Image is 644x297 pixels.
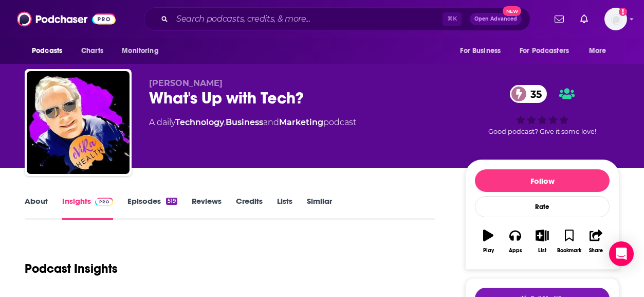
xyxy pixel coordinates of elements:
button: Apps [502,223,528,260]
button: Show profile menu [604,8,627,30]
div: Share [589,248,603,254]
span: For Podcasters [520,44,569,58]
button: Open AdvancedNew [470,13,522,25]
span: 35 [520,85,547,103]
button: open menu [115,41,172,61]
button: open menu [582,41,619,61]
div: 519 [166,198,177,205]
span: Monitoring [122,44,158,58]
a: Credits [236,196,263,220]
img: Podchaser - Follow, Share and Rate Podcasts [17,9,116,29]
div: Search podcasts, credits, & more... [144,7,530,31]
a: About [25,196,48,220]
span: Good podcast? Give it some love! [488,128,596,135]
a: Show notifications dropdown [550,10,568,28]
div: 35Good podcast? Give it some love! [465,78,619,142]
div: Play [483,248,494,254]
a: Reviews [192,196,222,220]
span: , [224,117,226,127]
button: Follow [475,169,610,192]
div: Rate [475,196,610,217]
img: User Profile [604,8,627,30]
button: Bookmark [556,223,582,260]
span: Open Advanced [474,16,517,22]
button: open menu [25,41,76,61]
img: What's Up with Tech? [27,71,130,174]
a: InsightsPodchaser Pro [62,196,113,220]
a: Technology [175,117,224,127]
input: Search podcasts, credits, & more... [172,11,443,27]
button: open menu [453,41,513,61]
span: Logged in as Ruth_Nebius [604,8,627,30]
svg: Add a profile image [619,8,627,16]
a: 35 [510,85,547,103]
div: Apps [509,248,522,254]
span: and [263,117,279,127]
a: Marketing [279,117,323,127]
div: A daily podcast [149,116,356,129]
button: List [529,223,556,260]
span: New [503,6,521,16]
a: Episodes519 [127,196,177,220]
a: Business [226,117,263,127]
button: Play [475,223,502,260]
a: Lists [277,196,292,220]
div: List [538,248,546,254]
div: Bookmark [557,248,581,254]
a: Show notifications dropdown [576,10,592,28]
a: Charts [75,41,109,61]
h1: Podcast Insights [25,261,118,276]
span: For Business [460,44,501,58]
span: Charts [81,44,103,58]
a: Similar [307,196,332,220]
button: open menu [513,41,584,61]
span: ⌘ K [443,12,462,26]
span: [PERSON_NAME] [149,78,223,88]
span: Podcasts [32,44,62,58]
span: More [589,44,606,58]
div: Open Intercom Messenger [609,241,634,266]
button: Share [583,223,610,260]
img: Podchaser Pro [95,198,113,206]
